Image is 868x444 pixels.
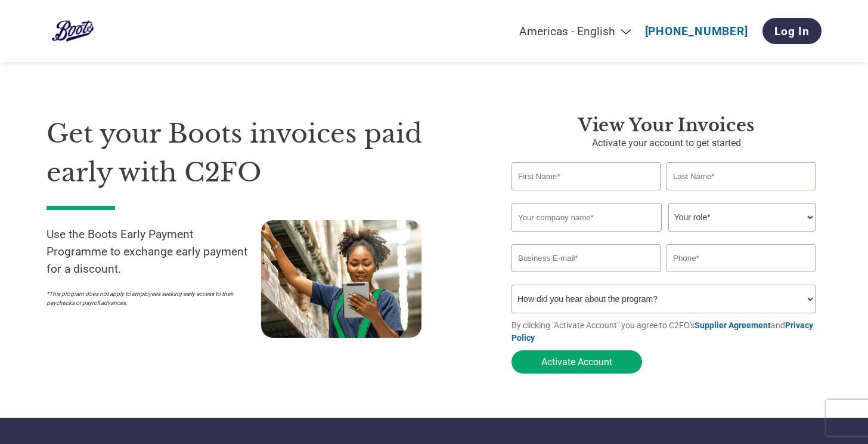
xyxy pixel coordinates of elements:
a: Supplier Agreement [695,320,771,330]
input: Phone* [666,244,816,272]
img: Boots [46,15,99,48]
p: *This program does not apply to employees seeking early access to their paychecks or payroll adva... [46,289,249,307]
div: Invalid last name or last name is too long [666,192,816,198]
div: Inavlid Email Address [511,273,661,280]
p: Use the Boots Early Payment Programme to exchange early payment for a discount. [46,226,261,277]
p: By clicking "Activate Account" you agree to C2FO's and [511,319,821,344]
input: Your company name* [511,203,662,232]
button: Activate Account [511,350,642,374]
div: Inavlid Phone Number [666,273,816,280]
img: supply chain worker [261,220,421,338]
input: Invalid Email format [511,244,661,272]
div: Invalid company name or company name is too long [511,233,816,239]
h3: View Your Invoices [511,115,821,136]
a: [PHONE_NUMBER] [645,24,748,38]
div: Invalid first name or first name is too long [511,192,661,198]
input: First Name* [511,162,661,190]
select: Title/Role [668,203,816,232]
input: Last Name* [666,162,816,190]
h1: Get your Boots invoices paid early with C2FO [46,115,476,192]
a: Log In [762,18,821,44]
p: Activate your account to get started [511,136,821,150]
